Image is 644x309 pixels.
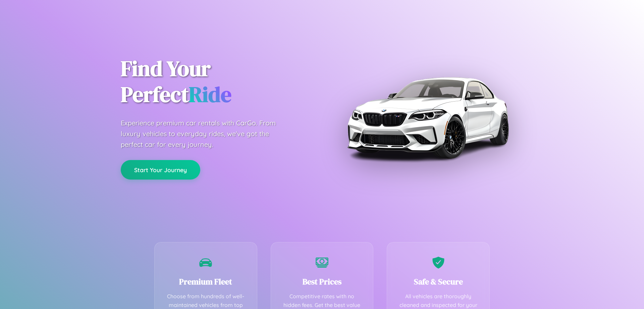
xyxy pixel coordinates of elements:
[165,276,247,287] h3: Premium Fleet
[344,34,512,202] img: Premium BMW car rental vehicle
[281,276,363,287] h3: Best Prices
[397,276,479,287] h3: Safe & Secure
[121,160,200,180] button: Start Your Journey
[121,118,288,150] p: Experience premium car rentals with CarGo. From luxury vehicles to everyday rides, we've got the ...
[121,56,312,108] h1: Find Your Perfect
[189,80,231,109] span: Ride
